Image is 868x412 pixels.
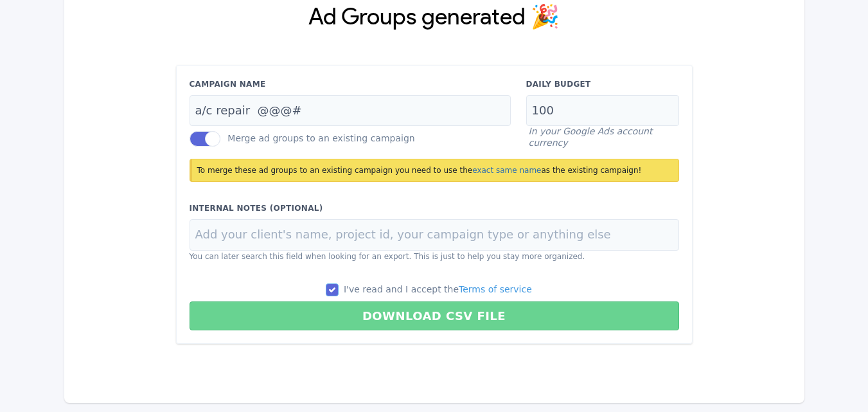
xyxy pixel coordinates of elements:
[190,202,679,214] label: Internal Notes (Optional)
[190,78,511,90] label: Campaign Name
[326,283,339,296] input: I've read and I accept theTerms of service
[526,95,679,127] input: Campaign Budget
[526,78,679,90] label: Daily Budget
[472,166,541,175] span: exact same name
[190,301,679,330] button: Download CSV File
[227,133,414,143] label: Merge ad groups to an existing campaign
[176,2,693,34] h1: Ad Groups generated 🎉
[190,95,511,127] input: Campaign Name
[459,284,532,294] a: Terms of service
[190,251,679,262] p: You can later search this field when looking for an export. This is just to help you stay more or...
[190,219,679,251] input: Add your client's name, project id, your campaign type or anything else
[344,284,532,294] span: I've read and I accept the
[529,126,679,148] p: In your Google Ads account currency
[197,165,673,176] p: To merge these ad groups to an existing campaign you need to use the as the existing campaign!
